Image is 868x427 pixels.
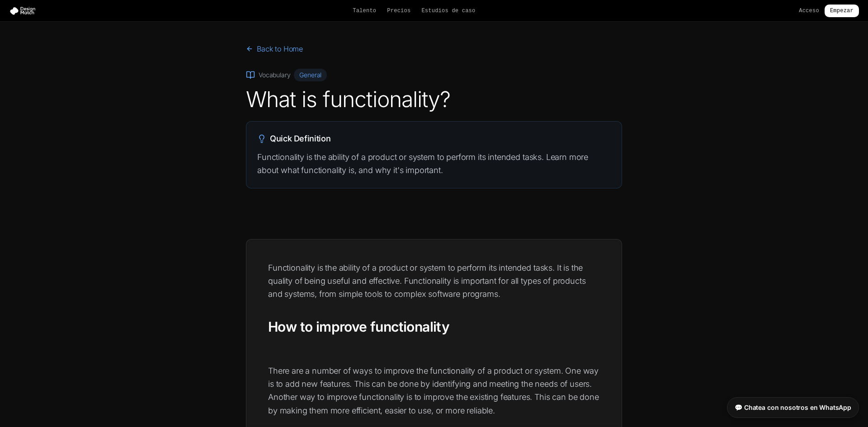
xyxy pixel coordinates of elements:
[825,5,859,17] a: Empezar
[799,8,819,14] font: Acceso
[9,6,40,15] img: Diseño coincidente
[259,70,290,80] span: Vocabulary
[387,7,410,14] a: Precios
[353,8,376,14] font: Talento
[421,8,475,14] font: Estudios de caso
[799,7,819,14] a: Acceso
[353,7,376,14] a: Talento
[257,132,611,145] h2: Quick Definition
[268,319,600,336] h2: How to improve functionality
[268,263,585,299] span: Functionality is the ability of a product or system to perform its intended tasks. It is the qual...
[727,397,859,418] a: 💬 Chatea con nosotros en WhatsApp
[268,364,600,417] p: There are a number of ways to improve the functionality of a product or system. One way is to add...
[246,89,622,110] h1: What is functionality?
[257,150,611,177] p: Functionality is the ability of a product or system to perform its intended tasks. Learn more abo...
[387,8,410,14] font: Precios
[246,43,303,54] a: Back to Home
[294,69,327,81] span: General
[830,8,854,14] font: Empezar
[421,7,475,14] a: Estudios de caso
[735,404,851,411] font: 💬 Chatea con nosotros en WhatsApp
